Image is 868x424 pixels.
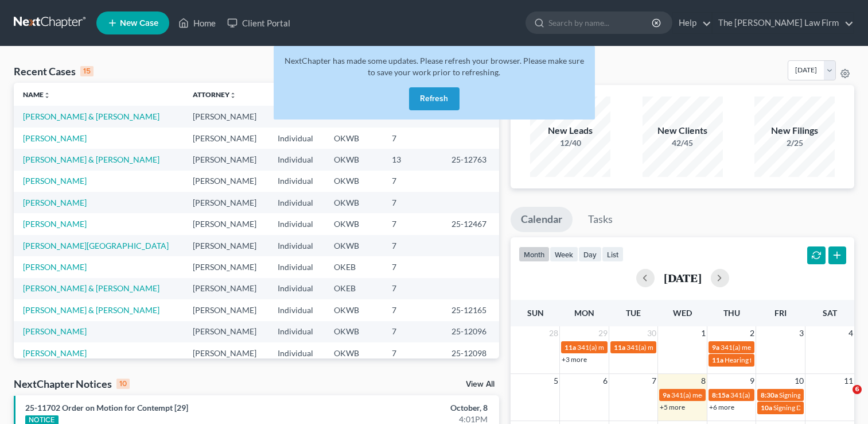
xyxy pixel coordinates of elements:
a: View All [466,380,495,388]
iframe: Intercom live chat [829,385,857,413]
div: 2/25 [754,137,835,149]
div: 10 [116,379,130,389]
a: [PERSON_NAME] & [PERSON_NAME] [23,155,159,164]
span: 28 [548,326,559,340]
td: Individual [268,256,324,277]
span: 3 [798,326,805,340]
td: [PERSON_NAME] [184,128,268,149]
i: unfold_more [229,92,236,99]
span: 9a [712,343,719,352]
span: NextChapter has made some updates. Please refresh your browser. Please make sure to save your wor... [285,56,584,77]
td: Individual [268,235,324,256]
td: OKWB [325,149,383,170]
td: Individual [268,278,324,299]
div: NextChapter Notices [14,377,130,391]
a: Tasks [578,207,623,232]
td: 25-12098 [442,342,499,364]
td: 7 [383,342,442,364]
span: 341(a) meeting for [PERSON_NAME] [626,343,737,352]
span: 8:15a [712,391,729,399]
a: [PERSON_NAME] & [PERSON_NAME] [23,111,159,121]
td: [PERSON_NAME] [184,171,268,192]
input: Search by name... [548,12,653,33]
span: 11a [712,356,723,364]
span: 5 [552,374,559,388]
span: 9a [663,391,670,399]
span: 8:30a [761,391,778,399]
span: 6 [602,374,609,388]
td: [PERSON_NAME] [184,278,268,299]
div: New Clients [643,124,723,137]
td: OKEB [325,278,383,299]
span: 6 [853,385,862,394]
a: Calendar [511,207,573,232]
button: week [550,246,578,262]
td: 25-12096 [442,321,499,342]
a: [PERSON_NAME] & [PERSON_NAME] [23,283,159,293]
td: 7 [383,299,442,321]
span: 29 [597,326,609,340]
td: Individual [268,106,324,127]
span: Sun [527,308,544,318]
a: +6 more [709,403,734,411]
td: OKWB [325,192,383,213]
div: 42/45 [643,137,723,149]
td: OKWB [325,171,383,192]
td: [PERSON_NAME] [184,192,268,213]
a: Nameunfold_more [23,90,50,99]
div: 15 [80,66,94,76]
td: 7 [383,171,442,192]
td: OKWB [325,128,383,149]
span: Sat [823,308,837,318]
td: 7 [383,278,442,299]
span: 11 [843,374,854,388]
td: 7 [383,128,442,149]
span: Hearing for [PERSON_NAME] [725,356,814,364]
a: Client Portal [221,13,296,33]
td: Individual [268,128,324,149]
span: Wed [673,308,692,318]
td: 7 [383,213,442,234]
span: 10 [793,374,805,388]
a: [PERSON_NAME] [23,176,87,186]
td: [PERSON_NAME] [184,213,268,234]
a: [PERSON_NAME] [23,198,87,207]
td: Individual [268,149,324,170]
button: Refresh [409,87,460,110]
span: Tue [626,308,641,318]
td: OKWB [325,299,383,321]
td: [PERSON_NAME] [184,342,268,364]
td: Individual [268,213,324,234]
h2: [DATE] [664,272,702,284]
span: Fri [774,308,787,318]
span: Thu [723,308,740,318]
td: Individual [268,321,324,342]
td: [PERSON_NAME] [184,299,268,321]
a: +5 more [660,403,685,411]
td: OKWB [325,342,383,364]
td: 7 [383,235,442,256]
span: 30 [646,326,657,340]
a: [PERSON_NAME][GEOGRAPHIC_DATA] [23,241,169,250]
td: 25-12763 [442,149,499,170]
td: OKWB [325,321,383,342]
a: [PERSON_NAME] & [PERSON_NAME] [23,305,159,315]
td: [PERSON_NAME] [184,149,268,170]
span: Mon [574,308,594,318]
span: 341(a) meeting for [PERSON_NAME] [577,343,688,352]
a: Home [173,13,221,33]
a: [PERSON_NAME] [23,133,87,143]
a: [PERSON_NAME] [23,348,87,358]
span: 11a [565,343,576,352]
div: Recent Cases [14,64,94,78]
a: [PERSON_NAME] [23,262,87,272]
a: The [PERSON_NAME] Law Firm [713,13,854,33]
span: 8 [700,374,707,388]
span: 11a [614,343,625,352]
div: New Leads [530,124,610,137]
td: 25-12165 [442,299,499,321]
a: [PERSON_NAME] [23,219,87,229]
a: Help [673,13,711,33]
td: 7 [383,192,442,213]
td: Individual [268,342,324,364]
